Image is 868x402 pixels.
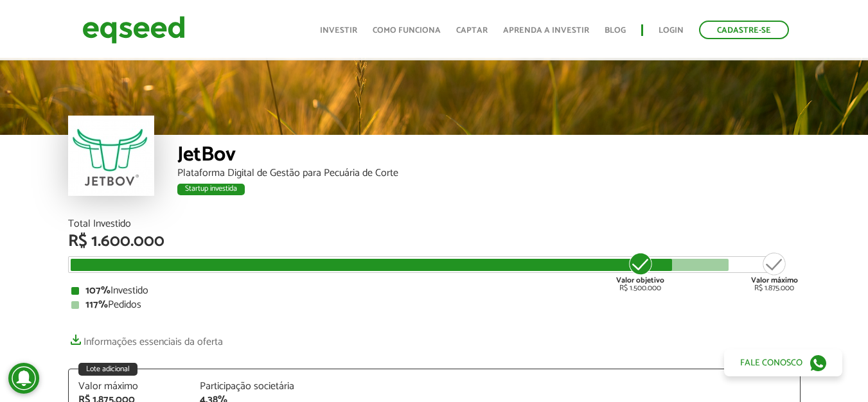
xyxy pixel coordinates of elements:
[68,329,223,347] a: Informações essenciais da oferta
[605,26,626,35] a: Blog
[751,251,798,292] div: R$ 1.875.000
[751,274,798,286] strong: Valor máximo
[616,274,664,286] strong: Valor objetivo
[616,251,664,292] div: R$ 1.500.000
[724,349,842,376] a: Fale conosco
[177,144,801,168] div: JetBov
[85,282,111,299] strong: 107%
[68,233,801,250] div: R$ 1.600.000
[85,296,108,313] strong: 117%
[68,219,801,229] div: Total Investido
[177,168,801,179] div: Plataforma Digital de Gestão para Pecuária de Corte
[200,381,303,392] div: Participação societária
[503,26,589,35] a: Aprenda a investir
[320,26,357,35] a: Investir
[456,26,488,35] a: Captar
[373,26,441,35] a: Como funciona
[699,21,789,39] a: Cadastre-se
[177,184,245,195] div: Startup investida
[78,381,181,392] div: Valor máximo
[78,363,137,376] div: Lote adicional
[659,26,684,35] a: Login
[82,13,185,47] img: EqSeed
[71,286,797,296] div: Investido
[71,300,797,310] div: Pedidos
